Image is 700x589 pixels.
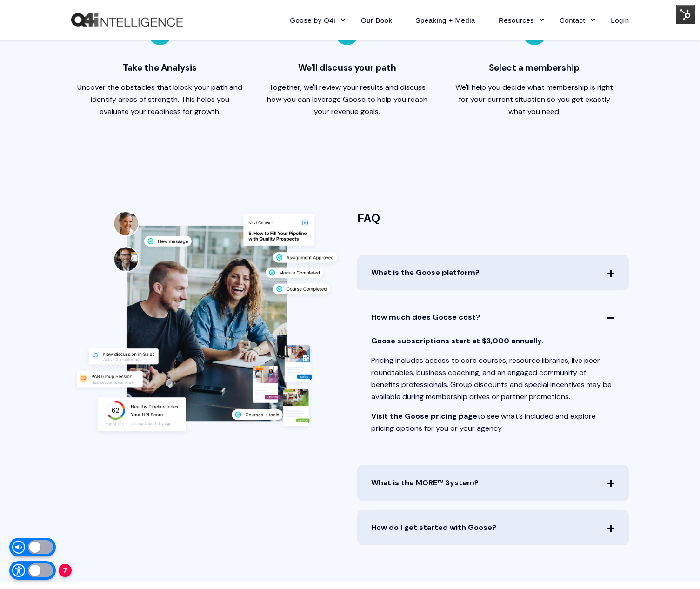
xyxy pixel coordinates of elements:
[357,300,629,335] span: How much does Goose cost?
[357,465,629,501] span: What is the MORE™ System?
[357,510,629,545] span: How do I get started with Goose?
[267,82,427,116] span: Together, we'll review your results and discuss how you can leverage Goose to help you reach your...
[71,209,343,437] img: An image of two people working together at a desk surrounded by icons and graphics that represent...
[71,13,183,27] img: Q4intelligence, LLC logo
[371,355,615,403] p: Pricing includes access to core courses, resource libraries, live peer roundtables, business coac...
[653,544,700,589] iframe: Chat Widget
[71,13,183,27] a: Back to Home
[371,410,615,435] p: to see what’s included and explore pricing options for you or your agency.
[77,82,242,116] span: Uncover the obstacles that block your path and identify areas of strength. This helps you evaluat...
[676,5,695,24] img: HubSpot Tools Menu Toggle
[357,255,629,290] span: What is the Goose platform?
[371,411,477,421] a: Visit the Goose pricing page
[371,336,543,346] strong: Goose subscriptions start at $3,000 annually.
[455,82,613,116] span: We'll help you decide what membership is right for your current situation so you get exactly what...
[450,62,619,81] span: Select a membership
[76,62,245,81] span: Take the Analysis
[357,209,380,227] h4: FAQ
[263,62,432,81] span: We'll discuss your path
